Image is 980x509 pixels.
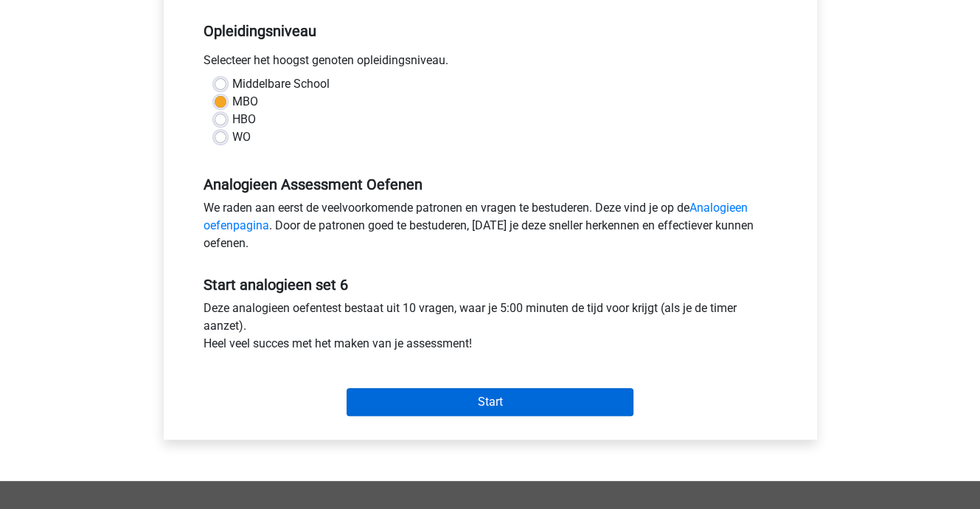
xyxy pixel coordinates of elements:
div: We raden aan eerst de veelvoorkomende patronen en vragen te bestuderen. Deze vind je op de . Door... [192,199,788,258]
label: HBO [232,111,256,128]
h5: Opleidingsniveau [204,16,777,46]
h5: Start analogieen set 6 [204,276,777,294]
div: Selecteer het hoogst genoten opleidingsniveau. [192,52,788,75]
div: Deze analogieen oefentest bestaat uit 10 vragen, waar je 5:00 minuten de tijd voor krijgt (als je... [192,299,788,359]
input: Start [347,388,633,416]
label: Middelbare School [232,75,330,93]
h5: Analogieen Assessment Oefenen [204,176,777,193]
label: WO [232,128,251,146]
label: MBO [232,93,258,111]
